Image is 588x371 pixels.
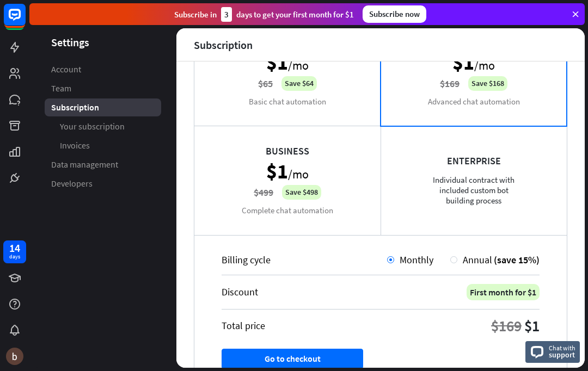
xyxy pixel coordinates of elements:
[9,243,20,253] div: 14
[363,5,426,23] div: Subscribe now
[45,175,161,193] a: Developers
[400,253,433,266] span: Monthly
[51,83,71,94] span: Team
[221,7,232,22] div: 3
[51,178,93,189] span: Developers
[194,39,253,51] div: Subscription
[60,140,90,151] span: Invoices
[549,343,575,353] span: Chat with
[174,7,354,22] div: Subscribe in days to get your first month for $1
[491,316,522,336] div: $169
[222,253,387,266] div: Billing cycle
[463,253,492,266] span: Annual
[51,102,99,113] span: Subscription
[222,349,363,369] button: Go to checkout
[45,118,161,135] a: Your subscription
[60,121,125,132] span: Your subscription
[45,60,161,78] a: Account
[3,240,26,263] a: 14 days
[51,159,118,170] span: Data management
[51,64,81,75] span: Account
[45,156,161,174] a: Data management
[222,319,265,332] div: Total price
[29,35,176,50] header: Settings
[549,350,575,360] span: support
[45,79,161,97] a: Team
[524,316,540,336] div: $1
[494,253,540,266] span: (save 15%)
[9,253,20,261] div: days
[45,137,161,154] a: Invoices
[222,286,258,298] div: Discount
[467,284,540,300] div: First month for $1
